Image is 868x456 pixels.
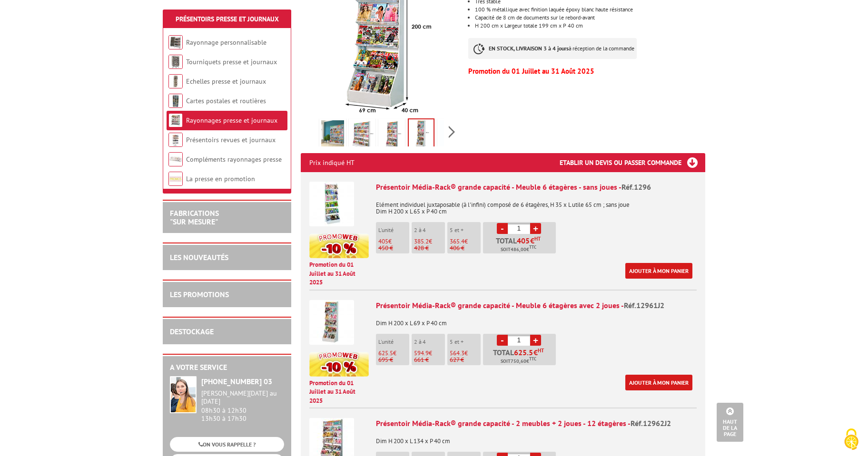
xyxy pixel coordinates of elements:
img: 12963j2_grande_etagere_situation.jpg [321,120,344,150]
p: L'unité [378,227,409,233]
img: 12963j2_grande_etagere_dim.jpg [351,120,374,150]
a: Rayonnages presse et journaux [186,116,277,125]
p: € [378,238,409,245]
p: Dim H 200 x L 69 x P 40 cm [376,313,697,327]
p: € [414,350,445,357]
div: Présentoir Média-Rack® grande capacité - Meuble 6 étagères avec 2 joues - [376,300,697,311]
p: 2 à 4 [414,339,445,345]
p: 406 € [450,245,481,252]
a: + [530,223,541,234]
img: Cookies (fenêtre modale) [839,427,863,451]
p: Prix indiqué HT [309,153,355,172]
li: Capacité de 8 cm de documents sur le rebord-avant [475,15,705,20]
p: 695 € [378,357,409,363]
a: - [497,223,508,234]
a: Ajouter à mon panier [625,375,692,390]
img: Présentoir Média-Rack® grande capacité - Meuble 6 étagères - sans joues [309,182,354,226]
a: Compléments rayonnages presse [186,155,282,164]
span: 750,60 [511,358,526,365]
span: 365.4 [450,237,464,245]
a: Haut de la page [717,403,743,442]
p: € [378,350,409,357]
span: 405 [517,237,530,244]
div: 08h30 à 12h30 13h30 à 17h30 [201,389,284,422]
span: Next [447,124,456,140]
a: Echelles presse et journaux [186,77,266,86]
h3: Etablir un devis ou passer commande [560,153,705,172]
span: 405 [378,237,388,245]
h2: A votre service [170,363,284,372]
a: LES NOUVEAUTÉS [170,252,228,262]
li: 100 % métallique avec finition laquée époxy blanc haute résistance [475,7,705,12]
span: Soit € [501,358,536,365]
img: Cartes postales et routières [168,94,183,108]
img: Rayonnages presse et journaux [168,113,183,127]
a: FABRICATIONS"Sur Mesure" [170,208,219,226]
a: + [530,335,541,346]
p: 5 et + [450,227,481,233]
p: 2 à 4 [414,227,445,233]
img: 12962j2_presentoir_grande_etagere_dim.jpg [380,120,403,150]
span: € [530,237,534,244]
li: H 200 cm x Largeur totale 199 cm x P 40 cm [475,23,705,29]
img: 1296-sansjoues_dim.jpg [439,120,462,150]
div: [PERSON_NAME][DATE] au [DATE] [201,389,284,406]
span: € [533,349,538,356]
img: Compléments rayonnages presse [168,152,183,166]
p: Promotion du 01 Juillet au 31 Août 2025 [309,379,369,406]
button: Cookies (fenêtre modale) [835,424,868,456]
a: ON VOUS RAPPELLE ? [170,437,284,452]
p: 627 € [450,357,481,363]
span: Réf.12962J2 [631,418,671,428]
img: promotion [309,233,369,258]
img: promotion [309,352,369,377]
a: LES PROMOTIONS [170,290,229,299]
span: Soit € [501,246,536,253]
a: - [497,335,508,346]
p: Dim H 200 x L 134 x P 40 cm [376,431,697,445]
sup: HT [538,347,544,354]
img: Tourniquets presse et journaux [168,55,183,69]
p: Total [485,349,556,365]
img: Présentoir Média-Rack® grande capacité - Meuble 6 étagères avec 2 joues [309,300,354,345]
p: 5 et + [450,339,481,345]
a: Rayonnage personnalisable [186,38,266,47]
img: Echelles presse et journaux [168,74,183,88]
a: Présentoirs revues et journaux [186,136,276,144]
p: Promotion du 01 Juillet au 31 Août 2025 [309,261,369,287]
p: à réception de la commande [468,38,637,59]
span: 594.9 [414,349,429,357]
p: Total [485,237,556,253]
p: 450 € [378,245,409,252]
span: Réf.1296 [621,182,651,192]
strong: [PHONE_NUMBER] 03 [201,377,272,386]
p: € [414,238,445,245]
a: La presse en promotion [186,175,255,183]
span: 625.5 [514,349,533,356]
p: 661 € [414,357,445,363]
span: 486,00 [511,246,526,253]
a: DESTOCKAGE [170,327,214,336]
strong: EN STOCK, LIVRAISON 3 à 4 jours [489,45,569,52]
a: Tourniquets presse et journaux [186,58,277,66]
img: Rayonnage personnalisable [168,35,183,49]
sup: TTC [529,244,536,250]
p: € [450,238,481,245]
span: 564.3 [450,349,464,357]
img: widget-service.jpg [170,376,197,413]
a: Ajouter à mon panier [625,263,692,279]
a: Cartes postales et routières [186,97,266,105]
p: Promotion du 01 Juillet au 31 Août 2025 [468,68,705,74]
img: La presse en promotion [168,172,183,186]
sup: TTC [529,356,536,361]
sup: HT [534,235,541,242]
span: 625.5 [378,349,393,357]
p: Elément individuel juxtaposable (à l'infini) composé de 6 étagères, H 35 x L utile 65 cm ; sans j... [376,195,697,215]
a: Présentoirs Presse et Journaux [176,15,279,23]
span: Réf.12961J2 [624,301,664,310]
img: 12961j2_etagere_dim.jpg [409,119,434,149]
div: Présentoir Média-Rack® grande capacité - 2 meubles + 2 joues - 12 étagères - [376,418,697,429]
div: Présentoir Média-Rack® grande capacité - Meuble 6 étagères - sans joues - [376,182,697,193]
p: € [450,350,481,357]
p: 428 € [414,245,445,252]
